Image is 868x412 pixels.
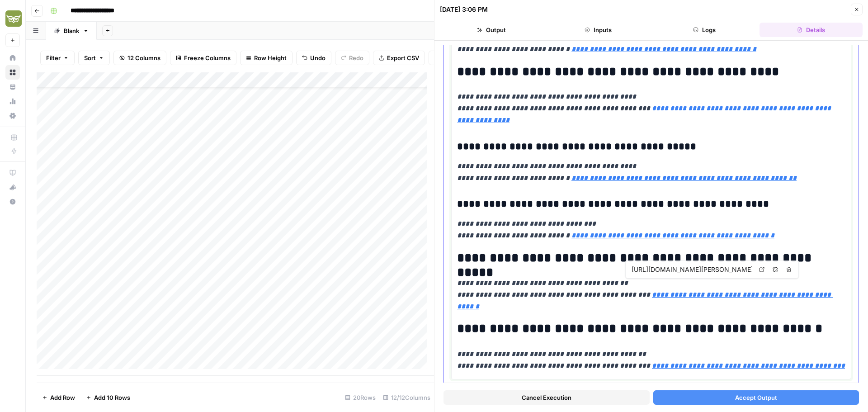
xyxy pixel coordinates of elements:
[653,23,756,37] button: Logs
[440,23,543,37] button: Output
[84,53,96,62] span: Sort
[184,53,231,62] span: Freeze Columns
[113,51,166,65] button: 12 Columns
[40,51,75,65] button: Filter
[759,23,863,37] button: Details
[373,51,425,65] button: Export CSV
[310,53,325,62] span: Undo
[440,5,488,14] div: [DATE] 3:06 PM
[78,51,110,65] button: Sort
[6,180,19,194] div: What's new?
[547,23,650,37] button: Inputs
[5,51,20,65] a: Home
[5,10,22,27] img: Evergreen Media Logo
[5,7,20,30] button: Workspace: Evergreen Media
[94,393,130,402] span: Add 10 Rows
[170,51,236,65] button: Freeze Columns
[254,53,287,62] span: Row Height
[522,393,571,402] span: Cancel Execution
[379,390,434,405] div: 12/12 Columns
[335,51,369,65] button: Redo
[5,194,20,209] button: Help + Support
[240,51,292,65] button: Row Height
[5,180,20,194] button: What's new?
[46,22,97,40] a: Blank
[37,390,80,405] button: Add Row
[5,166,20,180] a: AirOps Academy
[5,65,20,80] a: Browse
[653,390,859,405] button: Accept Output
[735,393,777,402] span: Accept Output
[5,80,20,94] a: Your Data
[127,53,160,62] span: 12 Columns
[80,390,136,405] button: Add 10 Rows
[46,53,61,62] span: Filter
[50,393,75,402] span: Add Row
[64,26,79,35] div: Blank
[443,390,650,405] button: Cancel Execution
[349,53,363,62] span: Redo
[341,390,379,405] div: 20 Rows
[296,51,331,65] button: Undo
[5,109,20,123] a: Settings
[387,53,419,62] span: Export CSV
[5,94,20,109] a: Usage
